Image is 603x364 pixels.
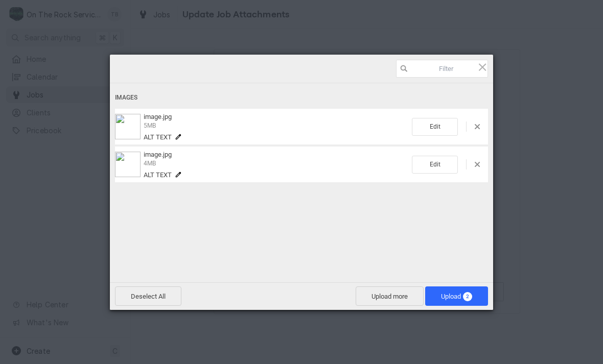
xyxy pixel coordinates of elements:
span: image.jpg [144,151,172,158]
span: Upload more [356,286,424,306]
span: Deselect All [115,286,181,306]
span: Edit [412,118,458,136]
span: 4MB [144,160,156,167]
span: 5MB [144,122,156,129]
span: Click here or hit ESC to close picker [477,61,488,72]
input: Filter [396,60,488,78]
span: Upload2 [425,286,488,306]
span: Upload [441,293,472,300]
div: Images [115,88,488,107]
span: Alt text [144,171,172,179]
span: image.jpg [144,113,172,120]
img: 07ad9447-a444-4319-b568-da30758b810d [115,114,141,139]
span: Edit [412,156,458,174]
img: 4ba0a75b-37fb-49b5-8541-6245c0adf74d [115,152,141,177]
span: Alt text [144,133,172,141]
span: 2 [463,292,472,301]
div: image.jpg [141,151,412,179]
div: image.jpg [141,113,412,141]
